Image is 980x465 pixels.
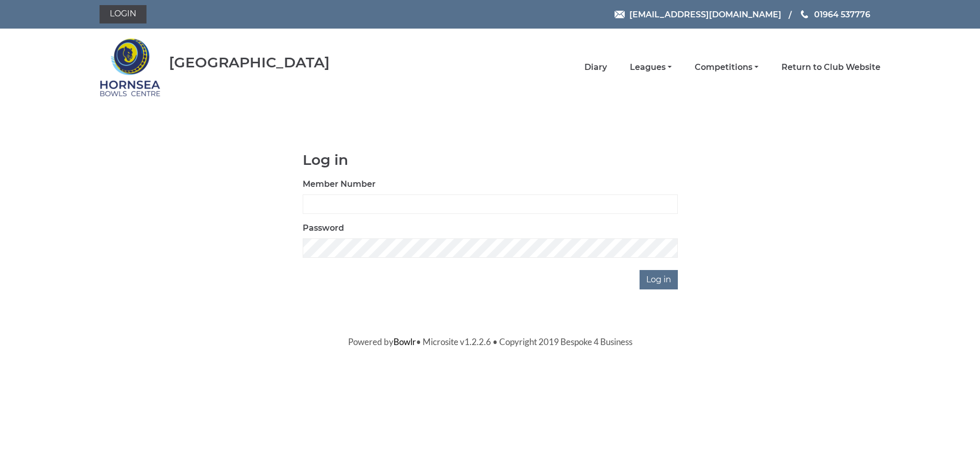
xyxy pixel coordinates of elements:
[303,222,344,234] label: Password
[348,336,632,347] span: Powered by • Microsite v1.2.2.6 • Copyright 2019 Bespoke 4 Business
[695,62,758,73] a: Competitions
[640,270,678,289] input: Log in
[100,5,146,23] a: Login
[615,8,781,21] a: Email [EMAIL_ADDRESS][DOMAIN_NAME]
[781,62,880,73] a: Return to Club Website
[630,62,672,73] a: Leagues
[615,11,625,18] img: Email
[629,9,781,19] span: [EMAIL_ADDRESS][DOMAIN_NAME]
[584,62,607,73] a: Diary
[394,336,416,347] a: Bowlr
[801,10,808,18] img: Phone us
[169,55,330,70] div: [GEOGRAPHIC_DATA]
[303,178,376,190] label: Member Number
[799,8,870,21] a: Phone us 01964 537776
[100,32,161,103] img: Hornsea Bowls Centre
[303,152,678,168] h1: Log in
[814,9,870,19] span: 01964 537776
